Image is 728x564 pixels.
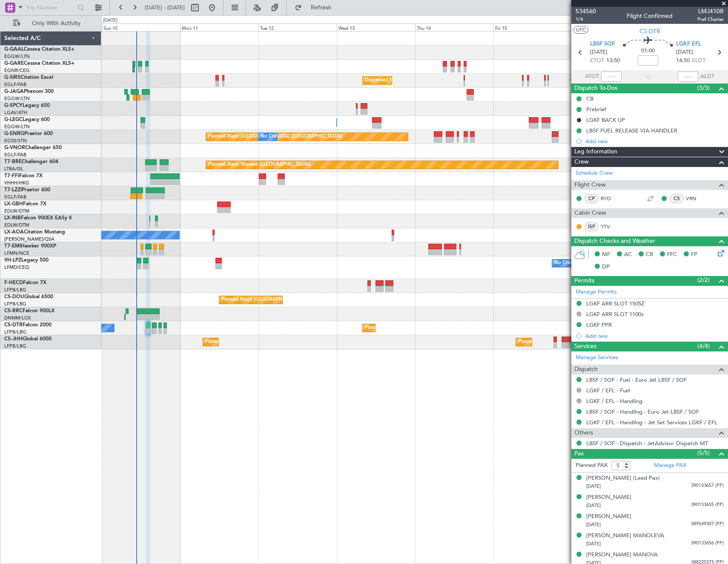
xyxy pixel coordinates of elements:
[586,532,664,540] div: [PERSON_NAME] MANOLEVA
[4,187,22,193] span: T7-LZZI
[691,540,724,547] span: 390133656 (PP)
[4,216,72,221] a: LX-INBFalcon 900EX EASy II
[365,74,505,87] div: Unplanned Maint [GEOGRAPHIC_DATA] ([GEOGRAPHIC_DATA])
[606,57,620,65] span: 13:50
[4,222,29,228] a: EDLW/DTM
[4,244,21,249] span: T7-EMI
[691,250,697,259] span: FP
[4,301,26,307] a: LFPB/LBG
[576,169,613,178] a: Schedule Crew
[4,75,20,80] span: G-SIRS
[4,159,58,164] a: T7-BREChallenger 604
[697,449,710,458] span: (5/5)
[4,287,26,293] a: LFPB/LBG
[667,250,677,259] span: FFC
[4,109,27,116] a: LGAV/ATH
[258,23,337,31] div: Tue 12
[304,5,339,11] span: Refresh
[103,17,118,24] div: [DATE]
[4,244,56,249] a: T7-EMIHawker 900XP
[4,201,23,207] span: LX-GBH
[586,502,601,509] span: [DATE]
[518,336,652,348] div: Planned Maint [GEOGRAPHIC_DATA] ([GEOGRAPHIC_DATA])
[4,138,27,144] a: EGSS/STN
[590,48,608,57] span: [DATE]
[576,7,596,16] span: 534560
[574,208,606,218] span: Cabin Crew
[691,482,724,489] span: 390133657 (PP)
[586,300,645,307] div: LGKF ARR SLOT 1505Z
[697,7,724,16] span: LMJ410R
[4,103,23,108] span: G-SPCY
[4,329,26,335] a: LFPB/LBG
[4,95,30,102] a: EGGW/LTN
[4,201,46,207] a: LX-GBHFalcon 7X
[4,47,24,52] span: G-GAAL
[586,321,612,328] div: LGKF PPR
[585,332,724,340] div: Add new
[4,173,19,178] span: T7-FFI
[4,117,50,122] a: G-LEGCLegacy 600
[365,322,408,334] div: Planned Maint Sofia
[208,158,311,171] div: Planned Maint Warsaw ([GEOGRAPHIC_DATA])
[493,23,572,31] div: Fri 15
[601,223,620,230] a: YTV
[574,83,617,93] span: Dispatch To-Dos
[4,264,29,270] a: LFMD/CEQ
[415,23,493,31] div: Thu 14
[4,47,75,52] a: G-GAALCessna Citation XLS+
[4,230,24,235] span: LX-AOA
[4,337,52,342] a: CS-JHHGlobal 6000
[676,40,701,49] span: LGKF EFL
[574,276,594,286] span: Permits
[574,157,589,167] span: Crew
[4,322,23,328] span: CS-DTR
[585,138,724,145] div: Add new
[624,250,632,259] span: AC
[586,474,660,483] div: [PERSON_NAME] (Lead Pax)
[586,127,677,134] div: LBSF FUEL RELEASE VIA HANDLER
[586,387,630,394] a: LGKF / EFL - Fuel
[4,250,29,256] a: LFMN/NCE
[586,551,658,559] div: [PERSON_NAME] MANOVA
[4,81,26,88] a: EGLF/FAB
[4,280,46,285] a: F-HECDFalcon 7X
[601,195,620,202] a: RYO
[686,195,705,202] a: VRN
[585,194,599,203] div: CP
[697,83,710,92] span: (3/3)
[586,493,631,502] div: [PERSON_NAME]
[4,294,24,299] span: CS-DOU
[574,147,617,157] span: Leg Information
[676,48,694,57] span: [DATE]
[4,131,24,136] span: G-ENRG
[691,521,724,528] span: 389549307 (PP)
[692,57,705,65] span: ELDT
[4,152,26,158] a: EGLF/FAB
[4,343,26,349] a: LFPB/LBG
[4,61,24,66] span: G-GARE
[601,72,622,82] input: --:--
[4,159,22,164] span: T7-BRE
[586,116,625,124] div: LGKF BACK UP
[646,250,653,259] span: CR
[573,26,588,34] button: UTC
[554,257,574,270] div: No Crew
[4,258,21,263] span: 9H-LPZ
[697,276,710,285] span: (2/2)
[4,208,29,214] a: EDLW/DTM
[576,288,617,296] a: Manage Permits
[586,376,687,383] a: LBSF / SOF - Fuel - Euro Jet LBSF / SOF
[4,75,53,80] a: G-SIRSCitation Excel
[4,236,54,242] a: [PERSON_NAME]/QSA
[4,89,24,94] span: G-JAGA
[4,216,21,221] span: LX-INB
[586,483,601,489] span: [DATE]
[4,89,54,94] a: G-JAGAPhenom 300
[586,408,699,415] a: LBSF / SOF - Handling - Euro Jet LBSF / SOF
[700,72,714,81] span: ALDT
[4,180,29,186] a: VHHH/HKG
[4,103,50,108] a: G-SPCYLegacy 650
[576,16,596,23] span: 1/4
[221,294,355,306] div: Planned Maint [GEOGRAPHIC_DATA] ([GEOGRAPHIC_DATA])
